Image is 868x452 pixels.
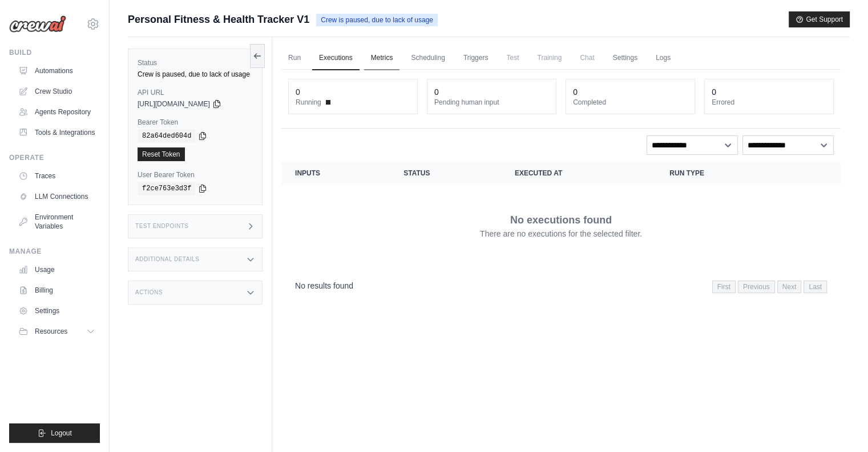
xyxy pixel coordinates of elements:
[138,58,253,67] label: Status
[457,46,495,70] a: Triggers
[14,103,100,121] a: Agents Repository
[312,46,360,70] a: Executions
[606,46,644,70] a: Settings
[510,212,612,228] p: No executions found
[281,46,308,70] a: Run
[135,289,163,296] h3: Actions
[14,62,100,80] a: Automations
[14,281,100,299] a: Billing
[499,46,526,69] span: Test
[14,322,100,341] button: Resources
[480,228,642,239] p: There are no executions for the selected filter.
[316,14,438,26] span: Crew is paused, due to lack of usage
[14,167,100,185] a: Traces
[573,86,578,98] div: 0
[404,46,451,70] a: Scheduling
[296,98,321,107] span: Running
[9,48,100,57] div: Build
[138,182,196,195] code: f2ce763e3d3f
[656,162,784,185] th: Run Type
[9,15,66,33] img: Logo
[138,99,210,109] span: [URL][DOMAIN_NAME]
[138,118,253,127] label: Bearer Token
[128,11,309,27] span: Personal Fitness & Health Tracker V1
[135,223,189,230] h3: Test Endpoints
[135,256,199,263] h3: Additional Details
[138,129,196,143] code: 82a64ded604d
[281,271,841,301] nav: Pagination
[738,281,775,293] span: Previous
[712,281,736,293] span: First
[573,98,688,107] dt: Completed
[14,302,100,320] a: Settings
[712,281,827,293] nav: Pagination
[296,86,300,98] div: 0
[295,280,353,291] p: No results found
[9,247,100,256] div: Manage
[14,187,100,206] a: LLM Connections
[390,162,501,185] th: Status
[501,162,656,185] th: Executed at
[14,82,100,101] a: Crew Studio
[530,46,568,69] span: Training is not available until the deployment is complete
[777,281,802,293] span: Next
[138,70,253,79] div: Crew is paused, due to lack of usage
[9,153,100,162] div: Operate
[573,46,601,69] span: Chat is not available until the deployment is complete
[138,170,253,179] label: User Bearer Token
[434,86,439,98] div: 0
[9,423,100,443] button: Logout
[649,46,677,70] a: Logs
[14,261,100,279] a: Usage
[789,11,850,27] button: Get Support
[35,327,67,336] span: Resources
[712,98,826,107] dt: Errored
[364,46,400,70] a: Metrics
[14,123,100,142] a: Tools & Integrations
[281,162,390,185] th: Inputs
[712,86,716,98] div: 0
[138,147,185,161] a: Reset Token
[138,88,253,97] label: API URL
[434,98,549,107] dt: Pending human input
[804,281,827,293] span: Last
[51,429,72,438] span: Logout
[281,162,841,301] section: Crew executions table
[14,208,100,235] a: Environment Variables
